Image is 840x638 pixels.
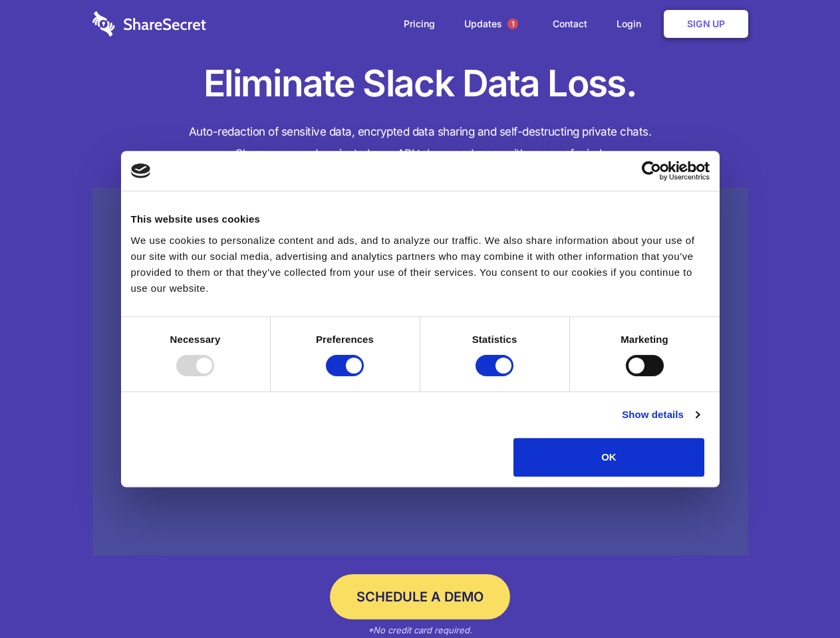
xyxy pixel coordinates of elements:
strong: Necessary [170,334,221,345]
a: Schedule a Demo [330,574,510,619]
img: logo-wordmark-white-trans-d4663122ce5f474addd5e946df7df03e33cb6a1c49d2221995e7729f52c070b2.svg [92,11,206,37]
a: Show details [622,407,699,423]
strong: Marketing [621,334,668,345]
h1: Eliminate Slack Data Loss. [92,60,748,108]
div: We use cookies to personalize content and ads, and to analyze our traffic. We also share informat... [131,233,710,296]
a: Usercentrics Cookiebot - opens in a new window [593,161,710,181]
em: *No credit card required. [368,625,472,635]
a: Sign Up [664,10,748,38]
h4: Auto-redaction of sensitive data, encrypted data sharing and self-destructing private chats. Shar... [92,121,748,165]
div: This website uses cookies [131,211,710,227]
span: 1 [507,19,518,29]
a: Login [603,3,661,45]
img: logo [131,163,151,178]
strong: Statistics [472,334,517,345]
a: Contact [539,3,601,45]
a: Wistia video thumbnail [92,187,748,556]
button: OK [513,438,704,477]
a: Pricing [390,3,448,45]
strong: Preferences [316,334,374,345]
